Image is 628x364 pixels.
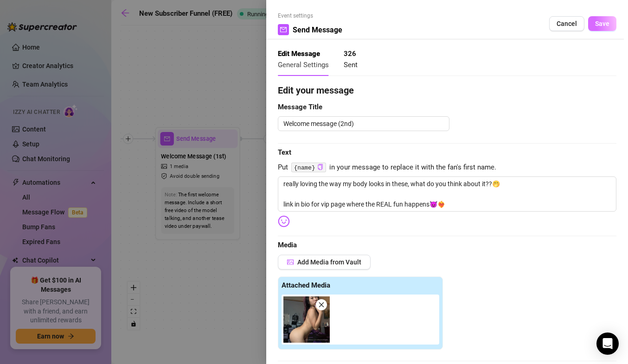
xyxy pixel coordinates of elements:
button: Add Media from Vault [278,255,371,270]
span: copy [317,164,323,170]
strong: Edit Message [278,50,320,58]
strong: Text [278,148,291,157]
button: Save [588,16,616,31]
span: Event settings [278,12,342,20]
span: General Settings [278,61,329,69]
span: Sent [344,61,358,69]
span: mail [280,26,287,33]
span: Cancel [557,20,577,27]
span: close [318,301,325,308]
button: Click to Copy [317,164,323,171]
span: Save [595,20,609,27]
strong: Message Title [278,103,322,111]
button: Cancel [549,16,584,31]
strong: Attached Media [282,281,330,289]
textarea: really loving the way my body looks in these, what do you think about it??🤭 link in bio for vip p... [278,176,616,212]
img: media [283,296,330,343]
textarea: Welcome message (2nd) [278,116,449,131]
strong: Edit your message [278,85,354,96]
span: Put in your message to replace it with the fan's first name. [278,162,616,173]
span: Send Message [293,24,342,36]
img: svg%3e [278,215,290,227]
strong: Media [278,241,297,249]
span: picture [287,259,294,265]
div: Open Intercom Messenger [596,333,619,355]
code: {name} [291,163,326,172]
strong: 326 [344,50,356,58]
span: Add Media from Vault [297,258,361,266]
